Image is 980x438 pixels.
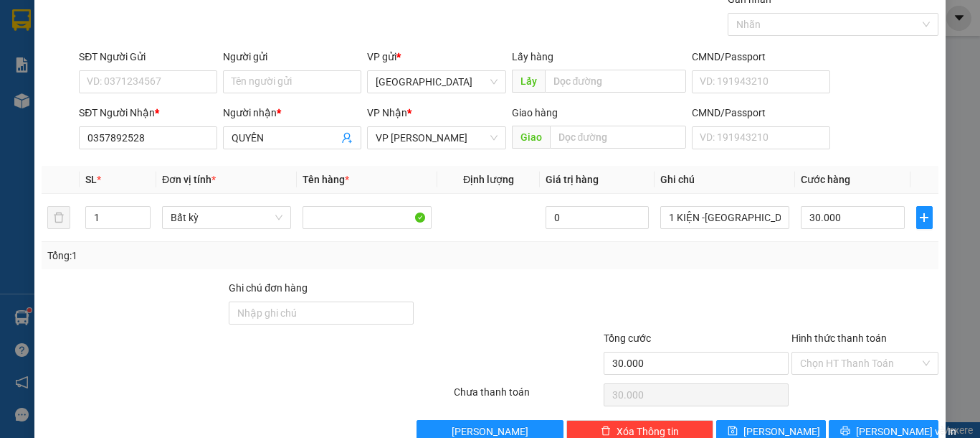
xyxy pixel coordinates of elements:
[512,107,558,118] span: Giao hàng
[801,174,850,185] span: Cước hàng
[47,248,379,264] div: Tổng: 1
[917,212,932,223] span: plus
[47,206,70,229] button: delete
[916,206,933,229] button: plus
[79,49,217,65] div: SĐT Người Gửi
[604,332,651,344] span: Tổng cước
[463,174,514,185] span: Định lượng
[546,206,649,229] input: 0
[452,384,602,409] div: Chưa thanh toán
[376,127,497,149] span: VP Phan Rí
[223,49,361,65] div: Người gửi
[512,70,545,93] span: Lấy
[728,426,738,437] span: save
[655,166,795,194] th: Ghi chú
[512,51,553,62] span: Lấy hàng
[660,206,789,229] input: Ghi Chú
[367,49,505,65] div: VP gửi
[692,105,830,121] div: CMND/Passport
[229,302,414,325] input: Ghi chú đơn hàng
[546,174,599,185] span: Giá trị hàng
[376,71,497,93] span: Sài Gòn
[303,206,432,229] input: VD: Bàn, Ghế
[79,105,217,121] div: SĐT Người Nhận
[229,282,308,294] label: Ghi chú đơn hàng
[601,426,611,437] span: delete
[545,70,686,93] input: Dọc đường
[367,107,407,118] span: VP Nhận
[840,426,850,437] span: printer
[692,49,830,65] div: CMND/Passport
[512,126,550,149] span: Giao
[303,174,349,185] span: Tên hàng
[550,126,686,149] input: Dọc đường
[341,132,353,144] span: user-add
[85,174,97,185] span: SL
[162,174,216,185] span: Đơn vị tính
[171,207,282,228] span: Bất kỳ
[791,332,887,344] label: Hình thức thanh toán
[223,105,361,121] div: Người nhận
